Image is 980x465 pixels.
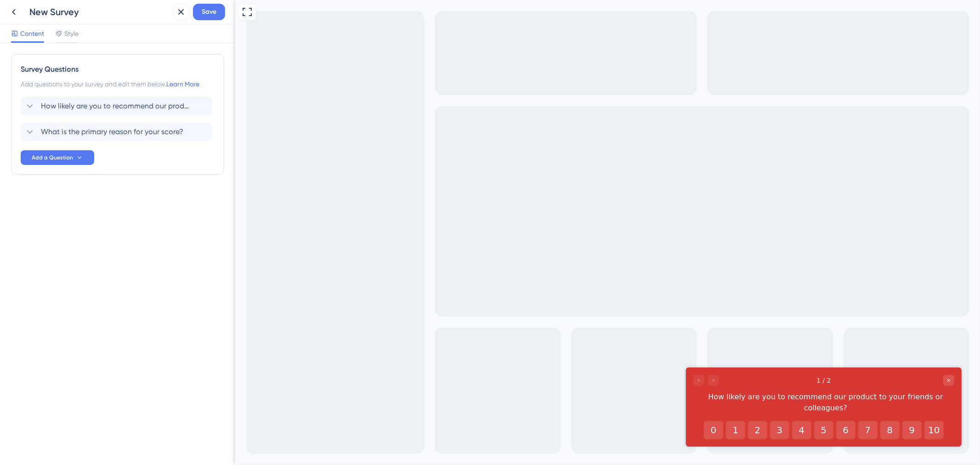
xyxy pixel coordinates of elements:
span: Add a Question [32,154,73,161]
span: Save [202,6,216,17]
div: New Survey [29,6,169,18]
a: Learn More [166,80,199,88]
div: Survey Questions [21,64,215,75]
iframe: UserGuiding Survey [451,368,726,447]
span: What is the primary reason for your score? [41,126,183,137]
div: Add questions to your survey and edit them below. [21,79,215,90]
span: Content [20,28,44,39]
button: Save [193,4,225,20]
button: Add a Question [21,150,94,165]
span: Style [64,28,79,39]
span: How likely are you to recommend our product to your friends or colleagues? [41,101,193,112]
